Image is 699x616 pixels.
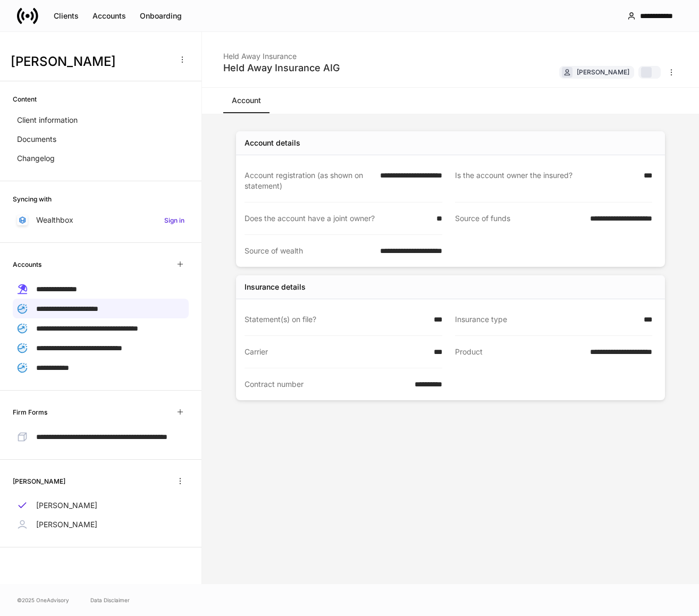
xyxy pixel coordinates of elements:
a: Changelog [13,149,189,168]
h6: Content [13,94,37,104]
div: Insurance type [455,314,638,325]
p: Client information [17,115,78,125]
a: Client information [13,111,189,130]
div: Source of funds [455,213,584,224]
div: Onboarding [140,11,182,21]
div: Statement(s) on file? [245,314,427,325]
div: Is the account owner the insured? [455,170,638,191]
div: Insurance details [245,282,306,292]
a: Data Disclaimer [90,596,130,604]
a: Documents [13,130,189,149]
div: Held Away Insurance [223,45,340,62]
div: Accounts [92,11,126,21]
p: Wealthbox [36,215,73,225]
a: [PERSON_NAME] [13,496,189,515]
a: [PERSON_NAME] [13,515,189,534]
h3: [PERSON_NAME] [11,53,170,70]
h6: Sign in [164,215,184,225]
h6: [PERSON_NAME] [13,476,65,486]
div: Account details [245,138,300,148]
div: Product [455,347,584,358]
h6: Firm Forms [13,407,47,417]
p: [PERSON_NAME] [36,500,97,511]
h6: Syncing with [13,194,52,204]
button: Onboarding [133,7,189,24]
span: © 2025 OneAdvisory [17,596,69,604]
h6: Accounts [13,259,41,269]
div: Source of wealth [245,246,374,256]
div: Contract number [245,379,408,390]
div: [PERSON_NAME] [577,67,629,77]
button: Clients [47,7,86,24]
button: Accounts [86,7,133,24]
div: Held Away Insurance AIG [223,62,340,74]
div: Does the account have a joint owner? [245,213,430,224]
div: Clients [54,11,79,21]
a: Account [223,88,270,113]
div: Account registration (as shown on statement) [245,170,374,191]
div: Carrier [245,347,427,357]
a: WealthboxSign in [13,210,189,230]
p: Documents [17,134,56,145]
p: Changelog [17,153,55,164]
p: [PERSON_NAME] [36,519,97,530]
